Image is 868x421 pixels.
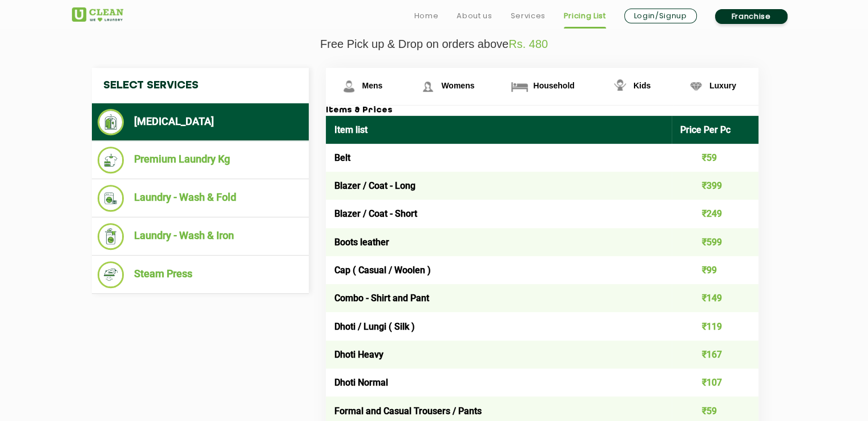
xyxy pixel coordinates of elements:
[326,228,672,256] td: Boots leather
[414,9,439,23] a: Home
[98,261,303,288] li: Steam Press
[633,81,651,90] span: Kids
[624,9,697,23] a: Login/Signup
[98,109,124,135] img: Dry Cleaning
[672,144,758,172] td: ₹59
[672,256,758,284] td: ₹99
[98,261,124,288] img: Steam Press
[326,284,672,312] td: Combo - Shirt and Pant
[326,369,672,396] td: Dhoti Normal
[457,9,492,23] a: About us
[326,172,672,200] td: Blazer / Coat - Long
[98,223,124,250] img: Laundry - Wash & Iron
[510,76,530,96] img: Household
[686,76,706,96] img: Luxury
[326,341,672,369] td: Dhoti Heavy
[326,256,672,284] td: Cap ( Casual / Woolen )
[564,9,606,23] a: Pricing List
[98,109,303,135] li: [MEDICAL_DATA]
[709,81,736,90] span: Luxury
[98,185,303,212] li: Laundry - Wash & Fold
[441,81,474,90] span: Womens
[672,116,758,144] th: Price Per Pc
[326,116,672,144] th: Item list
[610,76,630,96] img: Kids
[72,38,797,51] p: Free Pick up & Drop on orders above
[362,81,383,90] span: Mens
[672,369,758,396] td: ₹107
[715,9,788,24] a: Franchise
[98,147,303,173] li: Premium Laundry Kg
[98,147,124,173] img: Premium Laundry Kg
[326,106,758,116] h3: Items & Prices
[326,312,672,340] td: Dhoti / Lungi ( Silk )
[92,68,309,103] h4: Select Services
[326,144,672,172] td: Belt
[672,228,758,256] td: ₹599
[672,312,758,340] td: ₹119
[672,284,758,312] td: ₹149
[533,81,574,90] span: Household
[672,200,758,228] td: ₹249
[508,38,548,50] span: Rs. 480
[98,185,124,212] img: Laundry - Wash & Fold
[672,341,758,369] td: ₹167
[672,172,758,200] td: ₹399
[326,200,672,228] td: Blazer / Coat - Short
[339,76,359,96] img: Mens
[510,9,545,23] a: Services
[418,76,438,96] img: Womens
[72,7,123,22] img: UClean Laundry and Dry Cleaning
[98,223,303,250] li: Laundry - Wash & Iron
